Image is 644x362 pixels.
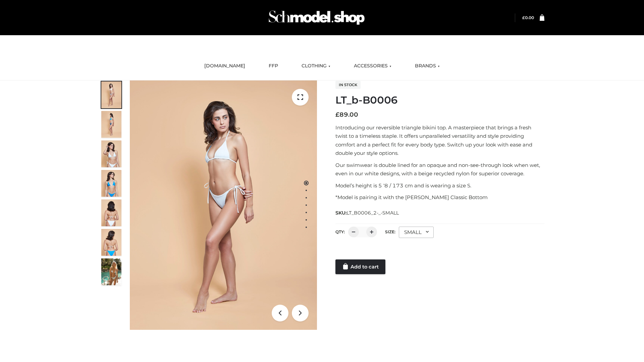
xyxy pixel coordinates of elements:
[385,229,395,234] label: Size:
[101,170,121,197] img: ArielClassicBikiniTop_CloudNine_AzureSky_OW114ECO_4-scaled.jpg
[335,209,399,217] span: SKU:
[335,123,544,158] p: Introducing our reversible triangle bikini top. A masterpiece that brings a fresh twist to a time...
[130,80,317,330] img: ArielClassicBikiniTop_CloudNine_AzureSky_OW114ECO_1
[297,59,335,73] a: CLOTHING
[522,15,525,20] span: £
[101,81,121,108] img: ArielClassicBikiniTop_CloudNine_AzureSky_OW114ECO_1-scaled.jpg
[522,15,534,20] bdi: 0.00
[335,193,544,202] p: *Model is pairing it with the [PERSON_NAME] Classic Bottom
[346,210,399,216] span: LT_B0006_2-_-SMALL
[349,59,396,73] a: ACCESSORIES
[266,4,367,31] img: Schmodel Admin 964
[101,199,121,226] img: ArielClassicBikiniTop_CloudNine_AzureSky_OW114ECO_7-scaled.jpg
[335,161,544,178] p: Our swimwear is double lined for an opaque and non-see-through look when wet, even in our white d...
[335,181,544,190] p: Model’s height is 5 ‘8 / 173 cm and is wearing a size S.
[199,59,250,73] a: [DOMAIN_NAME]
[101,140,121,167] img: ArielClassicBikiniTop_CloudNine_AzureSky_OW114ECO_3-scaled.jpg
[101,229,121,256] img: ArielClassicBikiniTop_CloudNine_AzureSky_OW114ECO_8-scaled.jpg
[335,111,339,118] span: £
[399,227,434,238] div: SMALL
[335,259,385,274] a: Add to cart
[101,258,121,285] img: Arieltop_CloudNine_AzureSky2.jpg
[335,111,358,118] bdi: 89.00
[335,81,361,89] span: In stock
[264,59,283,73] a: FFP
[522,15,534,20] a: £0.00
[335,229,345,234] label: QTY:
[335,94,544,106] h1: LT_b-B0006
[101,111,121,138] img: ArielClassicBikiniTop_CloudNine_AzureSky_OW114ECO_2-scaled.jpg
[410,59,445,73] a: BRANDS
